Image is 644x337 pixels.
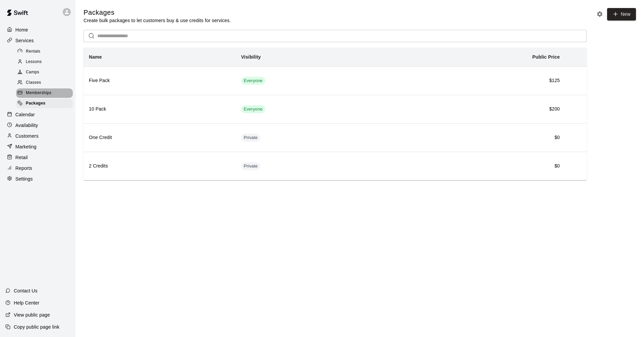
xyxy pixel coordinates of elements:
a: Retail [5,152,70,162]
span: Everyone [241,78,265,84]
button: Packages settings [595,9,605,19]
div: Classes [16,78,73,87]
a: Packages [16,98,75,109]
h6: Five Pack [89,77,230,84]
p: Copy public page link [14,324,59,330]
a: Camps [16,67,75,78]
p: Customers [15,133,39,139]
h6: $200 [398,106,560,113]
a: Memberships [16,88,75,98]
span: Private [241,163,261,170]
h6: $125 [398,77,560,84]
p: Calendar [15,111,35,118]
p: Services [15,37,34,44]
a: Calendar [5,110,70,120]
span: Camps [26,69,39,76]
p: Contact Us [14,287,38,294]
h5: Packages [84,8,231,17]
a: Availability [5,120,70,130]
h6: $0 [398,162,560,170]
p: Home [15,26,28,33]
span: Rentals [26,48,41,55]
a: New [607,8,636,20]
h6: 2 Credits [89,162,230,170]
a: Classes [16,78,75,88]
span: Packages [26,100,46,107]
a: Home [5,25,70,35]
b: Name [89,54,102,60]
a: Settings [5,174,70,184]
p: Availability [15,122,38,129]
a: Rentals [16,46,75,57]
span: Lessons [26,59,42,65]
div: Lessons [16,57,73,67]
a: Lessons [16,57,75,67]
a: Reports [5,163,70,173]
h6: 10 Pack [89,106,230,113]
div: Memberships [16,88,73,98]
p: Create bulk packages to let customers buy & use credits for services. [84,17,231,24]
p: Retail [15,154,28,161]
div: This service is visible to all of your customers [241,77,265,85]
b: Visibility [241,54,261,60]
table: simple table [84,48,587,180]
span: Private [241,135,261,141]
div: Rentals [16,47,73,56]
b: Public Price [532,54,560,60]
div: This service is hidden, and can only be accessed via a direct link [241,162,261,170]
span: Classes [26,79,41,86]
div: Packages [16,99,73,108]
p: Reports [15,165,32,172]
span: Memberships [26,90,51,96]
h6: One Credit [89,134,230,141]
p: Settings [15,176,33,182]
div: Camps [16,68,73,77]
a: Services [5,36,70,46]
div: This service is hidden, and can only be accessed via a direct link [241,134,261,142]
p: View public page [14,312,50,318]
p: Help Center [14,299,39,306]
a: Marketing [5,142,70,152]
div: This service is visible to all of your customers [241,105,265,113]
span: Everyone [241,106,265,113]
a: Customers [5,131,70,141]
h6: $0 [398,134,560,141]
p: Marketing [15,143,37,150]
